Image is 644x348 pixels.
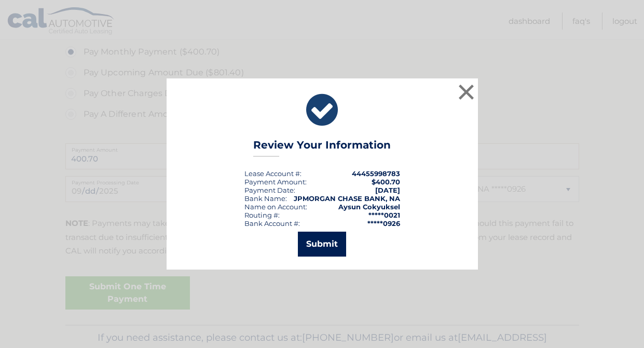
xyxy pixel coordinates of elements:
[375,186,400,194] span: [DATE]
[253,139,391,157] h3: Review Your Information
[372,178,400,186] span: $400.70
[298,232,346,257] button: Submit
[244,219,300,227] div: Bank Account #:
[456,82,477,102] button: ×
[352,169,400,178] strong: 44455998783
[244,211,280,219] div: Routing #:
[244,169,302,178] div: Lease Account #:
[338,203,400,211] strong: Aysun Cokyuksel
[294,194,400,203] strong: JPMORGAN CHASE BANK, NA
[244,194,287,203] div: Bank Name:
[244,186,294,194] span: Payment Date
[244,186,295,194] div: :
[244,178,307,186] div: Payment Amount:
[244,203,307,211] div: Name on Account:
